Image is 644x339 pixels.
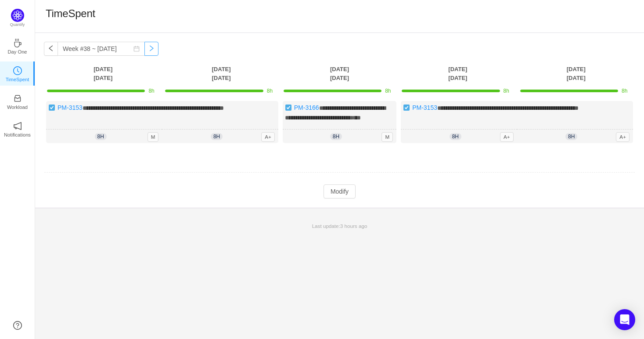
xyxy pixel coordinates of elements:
i: icon: clock-circle [13,66,22,75]
p: Notifications [4,131,31,139]
i: icon: notification [13,122,22,130]
th: [DATE] [DATE] [44,65,162,83]
span: 8h [622,88,627,94]
span: 8h [330,133,342,140]
p: Day One [7,48,27,56]
span: 8h [148,88,154,94]
a: icon: inboxWorkload [13,97,22,105]
th: [DATE] [DATE] [281,65,399,83]
th: [DATE] [DATE] [399,65,517,83]
button: Modify [324,184,356,198]
i: icon: calendar [133,46,140,52]
a: icon: question-circle [13,321,22,330]
a: icon: clock-circleTimeSpent [13,69,22,78]
span: M [381,132,393,142]
img: Quantify [11,9,24,22]
span: 8h [385,88,391,94]
a: PM-3153 [412,104,437,111]
a: icon: coffeeDay One [13,41,22,50]
span: A+ [261,132,275,142]
span: 8h [565,133,577,140]
img: 10738 [48,104,55,111]
div: Open Intercom Messenger [614,309,635,330]
img: 10738 [403,104,410,111]
p: Workload [7,103,28,111]
span: 8h [504,88,509,94]
span: A+ [616,132,630,142]
i: icon: inbox [13,94,22,103]
span: 8h [267,88,273,94]
span: 8h [450,133,461,140]
span: Last update: [312,223,367,229]
a: icon: notificationNotifications [13,124,22,133]
h1: TimeSpent [46,7,95,20]
p: Quantify [10,22,25,28]
th: [DATE] [DATE] [517,65,635,83]
i: icon: coffee [13,39,22,47]
img: 10738 [285,104,292,111]
input: Select a week [58,42,145,56]
button: icon: right [144,42,158,56]
th: [DATE] [DATE] [162,65,280,83]
a: PM-3153 [58,104,83,111]
a: PM-3166 [294,104,319,111]
span: M [148,132,159,142]
span: 3 hours ago [340,223,367,229]
p: TimeSpent [6,76,29,83]
span: 8h [95,133,107,140]
span: 8h [211,133,223,140]
span: A+ [500,132,514,142]
button: icon: left [44,42,58,56]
